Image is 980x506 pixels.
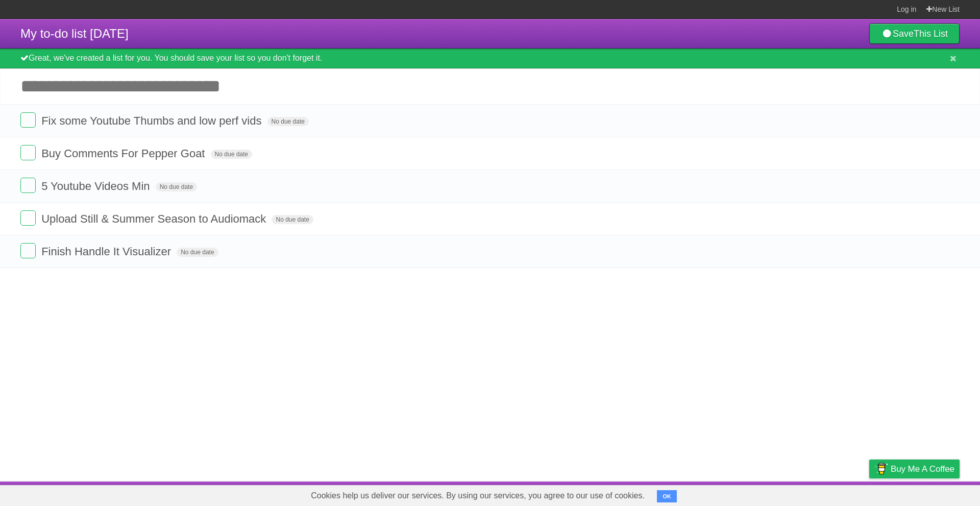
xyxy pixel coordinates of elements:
[733,484,755,503] a: About
[767,484,808,503] a: Developers
[856,484,883,503] a: Privacy
[914,29,948,39] b: This List
[869,460,960,478] a: Buy me a coffee
[41,245,174,258] span: Finish Handle It Visualizer
[272,215,313,224] span: No due date
[41,212,268,225] span: Upload Still & Summer Season to Audiomack
[211,150,252,159] span: No due date
[874,460,888,477] img: Buy me a coffee
[267,117,309,126] span: No due date
[41,114,264,127] span: Fix some Youtube Thumbs and low perf vids
[20,178,36,193] label: Done
[20,112,36,128] label: Done
[41,180,152,192] span: 5 Youtube Videos Min
[657,490,677,502] button: OK
[20,243,36,258] label: Done
[891,460,954,478] span: Buy me a coffee
[20,210,36,226] label: Done
[20,27,129,40] span: My to-do list [DATE]
[41,147,207,160] span: Buy Comments For Pepper Goat
[177,248,218,257] span: No due date
[869,23,960,44] a: SaveThis List
[20,145,36,160] label: Done
[301,486,655,506] span: Cookies help us deliver our services. By using our services, you agree to our use of cookies.
[895,484,960,503] a: Suggest a feature
[156,182,197,191] span: No due date
[821,484,844,503] a: Terms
